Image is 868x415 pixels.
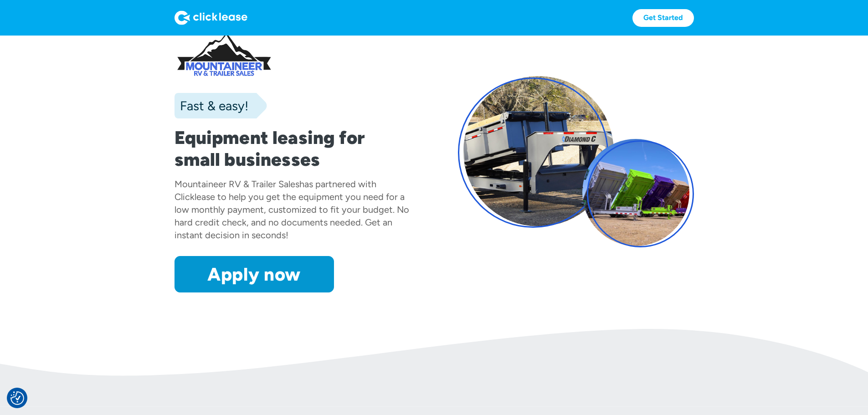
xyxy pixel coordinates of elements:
img: Logo [175,10,247,25]
button: Consent Preferences [10,391,24,405]
img: Revisit consent button [10,391,24,405]
a: Apply now [175,256,334,292]
h1: Equipment leasing for small businesses [175,127,411,170]
div: Mountaineer RV & Trailer Sales [175,179,299,190]
div: Fast & easy! [175,97,248,115]
a: Get Started [632,9,694,27]
div: has partnered with Clicklease to help you get the equipment you need for a low monthly payment, c... [175,179,409,241]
